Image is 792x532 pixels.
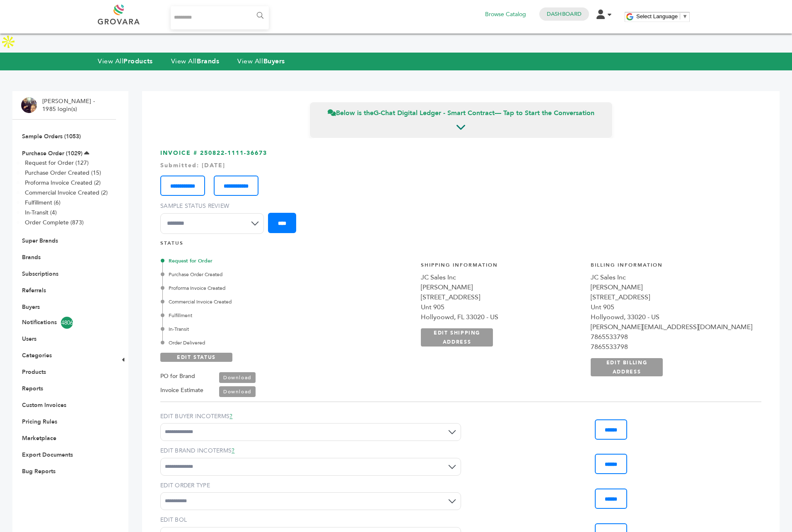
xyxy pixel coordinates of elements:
div: [STREET_ADDRESS] [421,292,582,302]
a: Dashboard [547,10,582,18]
div: Hollyoowd, FL 33020 - US [421,312,582,322]
a: Export Documents [22,451,73,459]
span: Select Language [636,13,678,19]
a: Purchase Order (1029) [22,149,82,157]
div: Fulfillment [162,312,371,319]
div: Unt 905 [421,302,582,312]
div: Commercial Invoice Created [162,298,371,306]
strong: Buyers [263,57,285,66]
label: EDIT ORDER TYPE [160,481,461,490]
a: Marketplace [22,434,56,442]
div: Request for Order [162,257,371,265]
div: JC Sales Inc [421,272,582,282]
div: Hollyoowd, 33020 - US [591,312,752,322]
input: Search... [171,6,269,29]
div: JC Sales Inc [591,272,752,282]
h4: Shipping Information [421,262,582,273]
div: Unt 905 [591,302,752,312]
a: Custom Invoices [22,401,66,409]
div: [PERSON_NAME] [421,282,582,292]
div: Submitted: [DATE] [160,161,761,170]
a: ? [232,447,234,455]
div: In-Transit [162,325,371,333]
a: Commercial Invoice Created (2) [25,189,108,197]
a: Buyers [22,303,40,311]
label: EDIT BRAND INCOTERMS [160,447,461,455]
h3: INVOICE # 250822-1111-36673 [160,149,761,240]
a: EDIT STATUS [160,353,232,362]
a: In-Transit (4) [25,209,57,217]
strong: G-Chat Digital Ledger - Smart Contract [374,108,495,118]
a: Download [219,386,256,397]
a: Fulfillment (6) [25,199,60,207]
a: Notifications4806 [22,317,106,329]
a: View AllBuyers [237,57,285,66]
span: ​ [680,13,680,19]
a: Brands [22,253,41,261]
a: Categories [22,351,52,359]
a: EDIT SHIPPING ADDRESS [421,328,493,347]
a: EDIT BILLING ADDRESS [591,358,663,376]
div: Order Delivered [162,339,371,347]
a: Request for Order (127) [25,159,89,167]
label: EDIT BUYER INCOTERMS [160,412,461,421]
a: Pricing Rules [22,418,57,426]
div: [PERSON_NAME][EMAIL_ADDRESS][DOMAIN_NAME] [591,322,752,332]
a: Download [219,372,256,383]
a: Super Brands [22,237,58,245]
span: ▼ [682,13,688,19]
a: Products [22,368,46,376]
a: Subscriptions [22,270,58,278]
li: [PERSON_NAME] - 1985 login(s) [42,97,97,113]
a: Proforma Invoice Created (2) [25,179,101,187]
a: Order Complete (873) [25,219,84,226]
a: Referrals [22,286,46,294]
div: [STREET_ADDRESS] [591,292,752,302]
a: Browse Catalog [485,10,526,19]
a: Select Language​ [636,13,688,19]
div: 7865533798 [591,332,752,342]
span: Below is the — Tap to Start the Conversation [328,108,594,118]
a: ? [229,412,232,420]
span: 4806 [61,317,73,329]
a: Users [22,335,36,343]
div: Proforma Invoice Created [162,284,371,292]
h4: Billing Information [591,262,752,273]
a: View AllProducts [98,57,153,66]
div: [PERSON_NAME] [591,282,752,292]
a: Sample Orders (1053) [22,132,81,140]
div: Purchase Order Created [162,271,371,278]
label: PO for Brand [160,371,195,381]
a: Purchase Order Created (15) [25,169,101,177]
strong: Products [123,57,152,66]
div: 7865533798 [591,342,752,352]
h4: STATUS [160,240,761,251]
label: Invoice Estimate [160,385,203,395]
label: EDIT BOL [160,516,461,524]
a: Bug Reports [22,467,56,475]
label: Sample Status Review [160,202,268,210]
a: View AllBrands [171,57,220,66]
strong: Brands [197,57,219,66]
a: Reports [22,385,43,392]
